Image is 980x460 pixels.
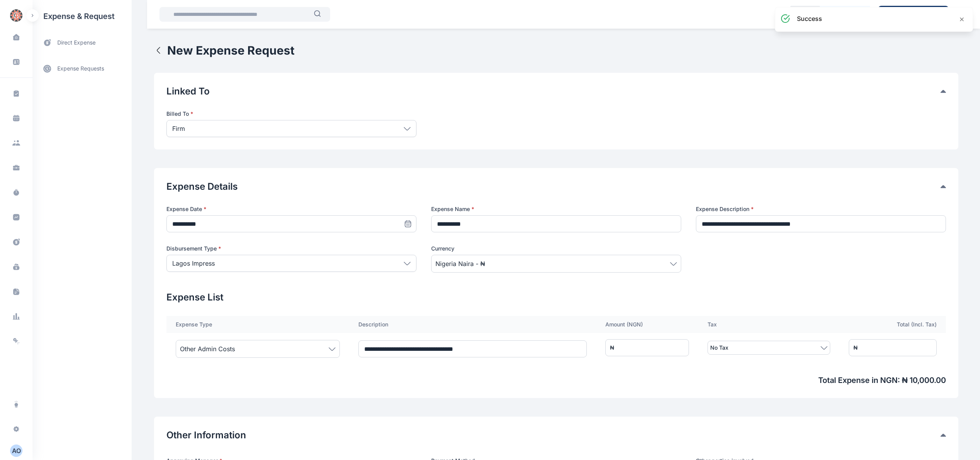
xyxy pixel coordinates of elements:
div: ₦ [610,344,614,352]
a: expense requests [33,59,132,78]
th: Amount ( NGN ) [596,316,698,333]
th: Expense Type [166,316,349,333]
div: Other Information [166,429,946,441]
p: Lagos Impress [172,259,215,268]
span: Currency [431,245,454,252]
div: expense requests [33,53,132,78]
label: Expense Date [166,205,416,213]
label: Expense Description [696,205,946,213]
th: Description [349,316,596,333]
span: direct expense [57,39,96,47]
label: Billed To [166,110,416,118]
button: AO [5,445,28,457]
h3: success [797,14,822,23]
span: Nigeria Naira - ₦ [435,259,485,268]
span: No Tax [710,343,728,352]
p: Firm [172,124,185,133]
div: ₦ [853,344,858,352]
div: A O [10,446,22,455]
button: Other Information [166,429,941,441]
a: direct expense [33,33,132,53]
div: Expense Details [166,180,946,193]
button: AO [10,445,22,457]
h2: Expense List [166,291,946,304]
h1: New Expense Request [167,43,295,57]
th: Total (Incl. Tax) [840,316,946,333]
label: Disbursement Type [166,245,416,252]
button: Expense Details [166,180,941,193]
th: Tax [698,316,840,333]
label: Expense Name [431,205,681,213]
button: Linked To [166,85,941,98]
span: Other Admin Costs [180,344,235,354]
div: Linked To [166,85,946,98]
span: Total Expense in NGN : ₦ 10,000.00 [166,375,946,386]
